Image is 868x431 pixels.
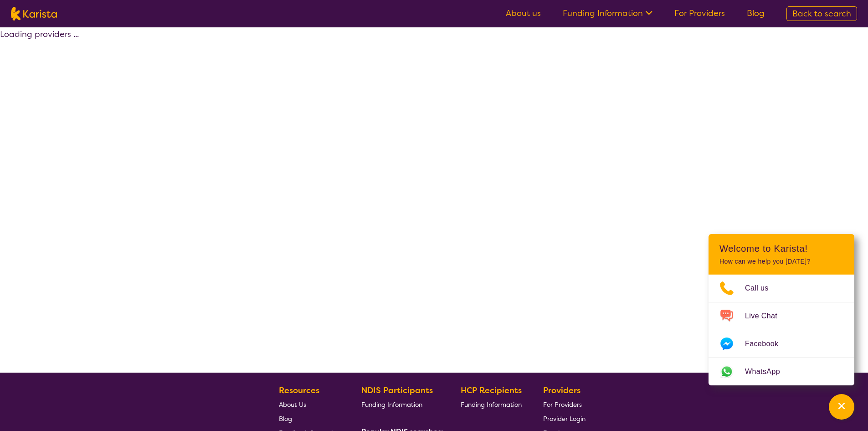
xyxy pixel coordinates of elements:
a: Web link opens in a new tab. [709,358,854,385]
span: Funding Information [361,400,422,409]
h2: Welcome to Karista! [719,243,843,254]
div: Channel Menu [709,234,854,385]
span: Blog [279,415,292,423]
button: Channel Menu [829,394,854,420]
a: Funding Information [563,8,652,19]
span: For Providers [543,400,582,409]
a: Provider Login [543,411,586,426]
a: For Providers [674,8,725,19]
span: Provider Login [543,415,586,423]
a: Blog [747,8,765,19]
a: Funding Information [361,397,440,411]
span: Funding Information [461,400,522,409]
p: How can we help you [DATE]? [719,258,843,265]
b: Providers [543,385,580,396]
b: HCP Recipients [461,385,522,396]
a: About us [506,8,541,19]
span: Call us [745,281,780,295]
ul: Choose channel [709,275,854,385]
a: Back to search [786,6,857,21]
span: Facebook [745,337,789,351]
img: Karista logo [11,7,57,21]
a: Funding Information [461,397,522,411]
span: Back to search [792,8,851,19]
b: NDIS Participants [361,385,433,396]
span: About Us [279,400,306,409]
span: WhatsApp [745,365,791,379]
span: Live Chat [745,309,788,323]
b: Resources [279,385,319,396]
a: Blog [279,411,340,426]
a: For Providers [543,397,586,411]
a: About Us [279,397,340,411]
